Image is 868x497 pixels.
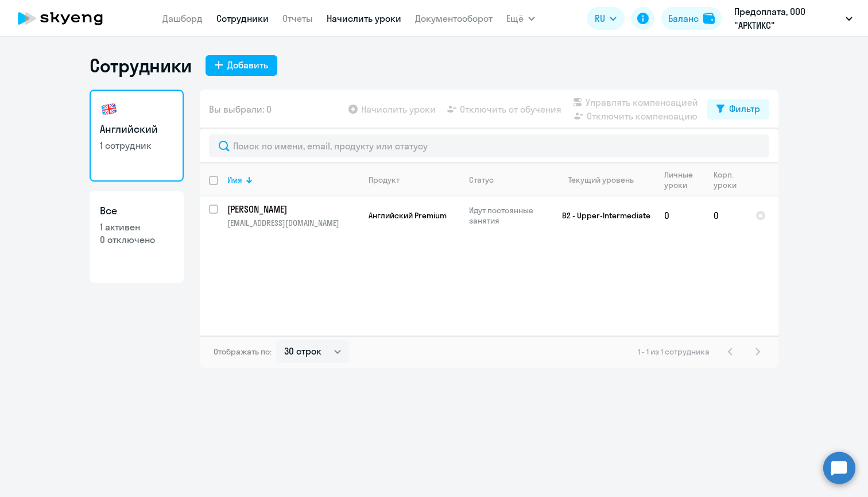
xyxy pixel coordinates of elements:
[227,175,242,185] div: Имя
[206,55,277,76] button: Добавить
[506,7,535,30] button: Ещё
[638,346,710,357] span: 1 - 1 из 1 сотрудника
[704,197,746,234] td: 0
[90,191,184,283] a: Все1 активен0 отключено
[655,197,704,234] td: 0
[162,13,203,24] a: Дашборд
[548,197,655,234] td: B2 - Upper-Intermediate
[227,58,268,72] div: Добавить
[661,7,722,30] button: Балансbalance
[90,54,192,77] h1: Сотрудники
[227,203,357,215] p: [PERSON_NAME]
[714,169,746,190] div: Корп. уроки
[703,13,715,24] img: balance
[369,175,459,185] div: Продукт
[595,11,605,25] span: RU
[209,102,272,116] span: Вы выбрали: 0
[714,169,737,190] div: Корп. уроки
[506,11,524,25] span: Ещё
[568,175,634,185] div: Текущий уровень
[369,175,400,185] div: Продукт
[216,13,269,24] a: Сотрудники
[587,7,625,30] button: RU
[469,205,548,226] p: Идут постоянные занятия
[100,122,173,137] h3: Английский
[557,175,654,185] div: Текущий уровень
[100,233,173,246] p: 0 отключено
[227,218,359,228] p: [EMAIL_ADDRESS][DOMAIN_NAME]
[415,13,493,24] a: Документооборот
[734,5,841,32] p: Предоплата, ООО "АРКТИКС"
[227,203,359,215] a: [PERSON_NAME]
[369,210,447,221] span: Английский Premium
[282,13,313,24] a: Отчеты
[100,203,173,218] h3: Все
[100,221,173,233] p: 1 активен
[227,175,359,185] div: Имя
[664,169,693,190] div: Личные уроки
[664,169,704,190] div: Личные уроки
[469,175,494,185] div: Статус
[327,13,401,24] a: Начислить уроки
[728,5,858,32] button: Предоплата, ООО "АРКТИКС"
[469,175,548,185] div: Статус
[729,102,760,115] div: Фильтр
[209,134,769,157] input: Поиск по имени, email, продукту или статусу
[90,90,184,182] a: Английский1 сотрудник
[100,139,173,152] p: 1 сотрудник
[214,346,272,357] span: Отображать по:
[668,11,699,25] div: Баланс
[707,99,769,120] button: Фильтр
[100,100,118,118] img: english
